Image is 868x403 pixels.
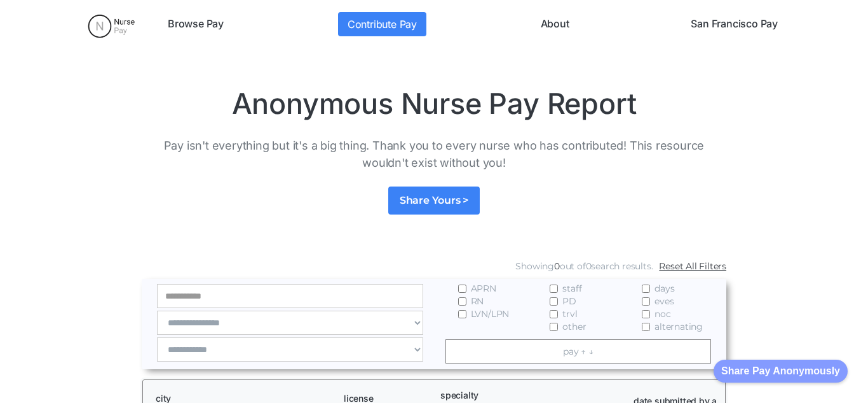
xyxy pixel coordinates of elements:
input: alternating [642,323,650,331]
a: Reset All Filters [659,260,726,272]
a: About [536,12,574,36]
div: Showing out of search results. [515,260,653,272]
input: trvl [550,310,558,318]
span: other [562,320,586,333]
h1: Anonymous Nurse Pay Report [142,86,726,122]
form: Email Form [142,257,726,369]
span: LVN/LPN [471,308,510,320]
a: Contribute Pay [338,12,426,36]
input: RN [458,297,466,306]
span: RN [471,295,484,308]
span: eves [654,295,674,308]
input: APRN [458,285,466,293]
a: Browse Pay [163,12,229,36]
span: staff [562,282,581,295]
input: staff [550,285,558,293]
a: Share Yours > [388,187,480,215]
a: pay ↑ ↓ [445,339,712,364]
span: days [654,282,674,295]
input: other [550,323,558,331]
span: 0 [586,260,592,272]
input: noc [642,310,650,318]
span: 0 [554,260,560,272]
span: PD [562,295,576,308]
input: eves [642,297,650,306]
button: Share Pay Anonymously [714,360,848,383]
input: days [642,285,650,293]
span: alternating [654,320,703,333]
span: noc [654,308,670,320]
input: LVN/LPN [458,310,466,318]
a: San Francisco Pay [686,12,783,36]
span: APRN [471,282,496,295]
p: Pay isn't everything but it's a big thing. Thank you to every nurse who has contributed! This res... [142,137,726,171]
span: trvl [562,308,577,320]
input: PD [550,297,558,306]
h1: specialty [440,390,526,401]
